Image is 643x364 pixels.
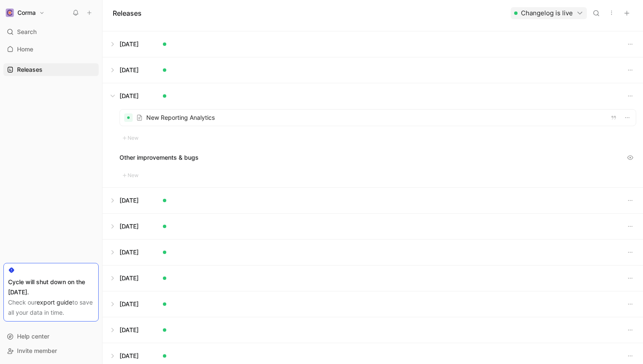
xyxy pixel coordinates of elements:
div: Invite member [3,344,99,357]
h1: Corma [17,9,36,17]
span: Help center [17,333,49,340]
div: Check our to save all your data in time. [8,297,94,318]
button: New [119,170,142,181]
div: Cycle will shut down on the [DATE]. [8,277,94,297]
img: Corma [6,8,14,17]
span: Releases [17,65,43,74]
div: Help center [3,330,99,343]
span: Home [17,45,33,54]
div: Other improvements & bugs [119,152,636,164]
span: Invite member [17,347,57,354]
a: export guide [37,299,72,306]
button: New [119,133,142,143]
div: Search [3,25,99,38]
span: Search [17,27,37,37]
a: Home [3,43,99,56]
button: Changelog is live [511,7,587,19]
a: Releases [3,63,99,76]
button: CormaCorma [3,7,47,19]
h1: Releases [113,8,142,18]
